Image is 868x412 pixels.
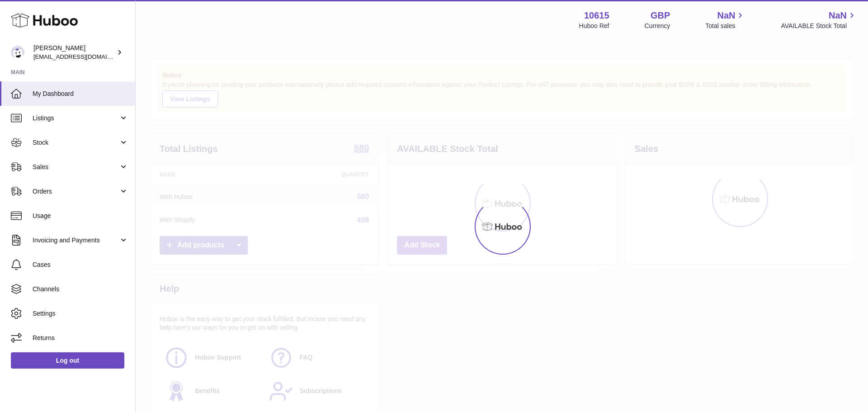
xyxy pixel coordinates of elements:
[33,53,133,60] span: [EMAIL_ADDRESS][DOMAIN_NAME]
[33,334,128,342] span: Returns
[584,9,609,22] strong: 10615
[33,236,119,245] span: Invoicing and Payments
[33,260,128,269] span: Cases
[33,187,119,196] span: Orders
[33,114,119,123] span: Listings
[717,9,735,22] span: NaN
[33,285,128,294] span: Channels
[781,22,857,30] span: AVAILABLE Stock Total
[645,22,670,30] div: Currency
[33,90,128,98] span: My Dashboard
[651,9,670,22] strong: GBP
[11,352,124,369] a: Log out
[33,212,128,220] span: Usage
[33,163,119,171] span: Sales
[33,309,128,318] span: Settings
[579,22,609,30] div: Huboo Ref
[11,46,24,59] img: internalAdmin-10615@internal.huboo.com
[33,44,115,61] div: [PERSON_NAME]
[781,9,857,30] a: NaN AVAILABLE Stock Total
[33,138,119,147] span: Stock
[705,9,745,30] a: NaN Total sales
[829,9,847,22] span: NaN
[705,22,745,30] span: Total sales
